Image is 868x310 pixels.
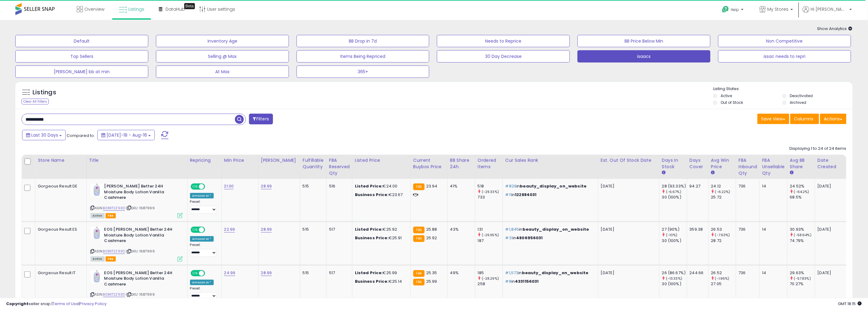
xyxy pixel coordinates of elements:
[662,238,687,244] div: 30 (100%)
[505,235,594,241] p: in
[790,93,813,98] label: Deactivated
[762,270,783,276] div: 14
[717,1,750,20] a: Help
[662,170,666,176] small: Days In Stock.
[224,157,256,164] div: Min Price
[156,66,289,78] button: At Max
[739,157,757,176] div: FBA inbound Qty
[103,249,125,254] a: B08KT2Z93D
[790,270,815,276] div: 29.63%
[790,146,847,152] div: Displaying 1 to 24 of 24 items
[790,100,807,105] label: Archived
[191,227,199,232] span: ON
[33,88,56,97] h5: Listings
[426,270,437,276] span: 25.35
[762,183,783,189] div: 14
[690,183,704,189] div: 94.27
[482,276,499,281] small: (-28.29%)
[413,227,425,233] small: FBA
[818,270,842,276] div: [DATE]
[505,183,594,189] p: in
[355,270,406,276] div: €25.99
[662,281,687,287] div: 30 (100%)
[103,292,125,297] a: B08KT2Z93D
[437,50,570,62] button: 30 Day Decrease
[790,281,815,287] div: 70.27%
[303,227,322,232] div: 515
[104,270,179,289] b: EOS [PERSON_NAME] Better 24H Moisture Body Lotion Vanilla Cashmere
[762,157,785,176] div: FBA Unsellable Qty
[662,227,687,232] div: 27 (90%)
[106,213,116,218] span: FBA
[715,276,730,281] small: (-1.96%)
[97,130,155,140] button: [DATE]-18 - Aug-16
[426,183,438,189] span: 23.94
[91,183,103,196] img: 31+ACcHk+yL._SL40_.jpg
[355,278,389,284] b: Business Price:
[721,100,743,105] label: Out of Stock
[261,226,272,232] a: 28.99
[67,133,95,138] span: Compared to:
[355,270,383,276] b: Listed Price:
[718,35,851,47] button: Non Competitive
[817,26,853,32] span: Show Analytics
[91,183,183,217] div: ASIN:
[450,183,470,189] div: 41%
[818,183,842,189] div: [DATE]
[103,206,125,211] a: B08KT2Z93D
[601,183,655,189] p: [DATE]
[426,235,437,241] span: 25.92
[505,235,513,241] span: #31
[739,270,755,276] div: 736
[794,232,812,237] small: (-58.64%)
[711,227,736,232] div: 26.53
[297,66,430,78] button: 365+
[6,301,107,307] div: seller snap | |
[601,270,655,276] p: [DATE]
[666,232,678,237] small: (-10%)
[768,6,789,12] span: My Stores
[478,238,503,244] div: 187
[297,35,430,47] button: BB Drop in 7d
[505,183,517,189] span: #829
[104,227,179,245] b: EOS [PERSON_NAME] Better 24H Moisture Body Lotion Vanilla Cashmere
[190,243,217,257] div: Preset:
[261,270,272,276] a: 28.99
[478,227,503,232] div: 131
[515,192,537,198] span: 122884031
[711,281,736,287] div: 27.05
[818,157,844,170] div: Date Created
[91,227,103,239] img: 31+ACcHk+yL._SL40_.jpg
[820,114,847,124] button: Actions
[578,35,710,47] button: BB Price Below Min
[31,132,58,138] span: Last 30 Days
[505,157,596,164] div: Cur Sales Rank
[261,183,272,189] a: 28.99
[106,256,116,262] span: FBA
[601,157,657,164] div: Est. Out Of Stock Date
[355,235,406,241] div: €25.91
[190,200,217,214] div: Preset:
[505,270,519,276] span: #1,573
[711,183,736,189] div: 24.12
[84,6,104,12] span: Overview
[478,281,503,287] div: 258
[838,301,862,307] span: 2025-09-16 18:15 GMT
[790,195,815,200] div: 68.5%
[715,189,730,194] small: (-6.22%)
[739,227,755,232] div: 736
[329,227,348,232] div: 517
[711,157,734,170] div: Avg Win Price
[80,301,107,307] a: Privacy Policy
[478,157,500,170] div: Ordered Items
[191,270,199,276] span: ON
[329,157,350,176] div: FBA Reserved Qty
[107,132,147,138] span: [DATE]-18 - Aug-16
[91,213,105,218] span: All listings currently available for purchase on Amazon
[413,235,425,242] small: FBA
[204,270,214,276] span: OFF
[515,278,539,284] span: 4331156031
[690,227,704,232] div: 359.38
[690,270,704,276] div: 244.66
[21,99,49,104] div: Clear All Filters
